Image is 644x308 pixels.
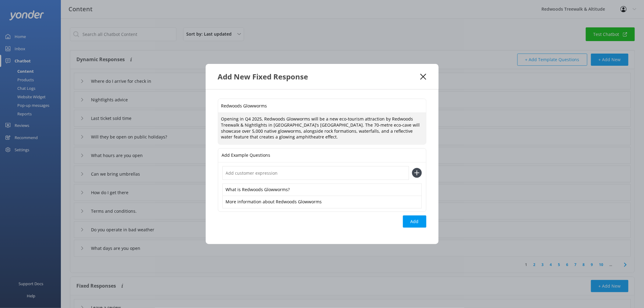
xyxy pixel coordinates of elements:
div: More information about Redwoods Glowworms [222,196,422,208]
textarea: Opening in Q4 2025, Redwoods Glowworms will be a new eco-tourism attraction by Redwoods Treewalk ... [218,113,426,144]
input: Type a new question... [218,99,426,113]
p: Add Example Questions [222,149,271,162]
button: Add [403,215,426,228]
div: Add New Fixed Response [218,72,421,82]
button: Close [420,74,426,80]
div: What is Redwoods Glowworms? [222,184,422,196]
input: Add customer expression [222,166,409,180]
